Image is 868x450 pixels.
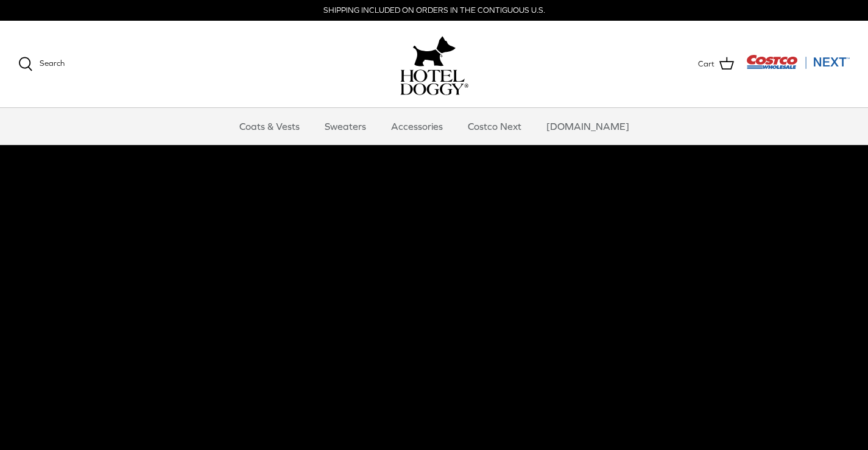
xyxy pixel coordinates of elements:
[380,108,454,145] a: Accessories
[400,70,468,95] img: hoteldoggycom
[698,58,715,71] span: Cart
[228,108,311,145] a: Coats & Vests
[40,59,65,68] span: Search
[746,54,850,70] img: Costco Next
[457,108,532,145] a: Costco Next
[18,57,65,71] a: Search
[698,56,734,72] a: Cart
[314,108,377,145] a: Sweaters
[413,33,456,70] img: hoteldoggy.com
[746,62,850,71] a: Visit Costco Next
[535,108,640,145] a: [DOMAIN_NAME]
[400,33,468,95] a: hoteldoggy.com hoteldoggycom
